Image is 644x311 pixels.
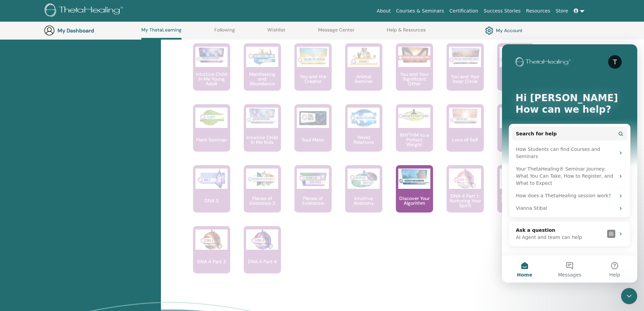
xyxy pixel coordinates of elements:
[202,198,221,203] p: DNA 3
[447,74,484,84] p: You and Your Inner Circle
[246,108,278,124] img: Intuitive Child In Me Kids
[345,196,382,205] p: Intuitive Anatomy
[297,108,329,128] img: Soul Mate
[348,47,380,67] img: Animal Seminar
[193,72,230,86] p: Intuitive Child In Me Young Adult
[447,43,484,104] a: You and Your Inner Circle You and Your Inner Circle
[449,137,481,142] p: Love of Self
[398,108,430,123] img: RHYTHM to a Perfect Weight
[497,74,534,84] p: You and the Earth
[245,259,280,264] p: DNA 4 Part 4
[345,43,382,104] a: Animal Seminar Animal Seminar
[497,135,534,145] p: Disease and Disorder
[449,108,481,124] img: Love of Self
[194,259,229,264] p: DNA 4 Part 3
[348,108,380,128] img: World Relations
[393,5,447,17] a: Courses & Seminars
[500,108,532,128] img: Disease and Disorder
[502,44,637,283] iframe: Intercom live chat
[44,25,55,36] img: generic-user-icon.jpg
[497,165,534,226] a: DNA 4 Part 2: Frequency of Manifesting DNA 4 Part 2: Frequency of Manifesting
[297,47,329,65] img: You and the Creator
[246,169,278,189] img: Planes of Existence 2
[267,27,285,38] a: Wishlist
[447,165,484,226] a: DNA 4 Part 1: Nurturing Your Spirit DNA 4 Part 1: Nurturing Your Spirit
[294,104,332,165] a: Soul Mate Soul Mate
[398,47,430,63] img: You and Your Significant Other
[193,226,230,287] a: DNA 4 Part 3 DNA 4 Part 3
[57,27,125,34] h3: My Dashboard
[246,47,278,67] img: Manifesting and Abundance
[621,288,637,304] iframe: Intercom live chat
[246,229,278,250] img: DNA 4 Part 4
[193,165,230,226] a: DNA 3 DNA 3
[193,137,230,142] p: Plant Seminar
[447,5,481,17] a: Certification
[244,104,281,165] a: Intuitive Child In Me Kids Intuitive Child In Me Kids
[345,104,382,165] a: World Relations World Relations
[447,194,484,208] p: DNA 4 Part 1: Nurturing Your Spirit
[244,226,281,287] a: DNA 4 Part 4 DNA 4 Part 4
[294,196,332,205] p: Planes of Existence
[396,104,433,165] a: RHYTHM to a Perfect Weight RHYTHM to a Perfect Weight
[294,43,332,104] a: You and the Creator You and the Creator
[348,169,380,189] img: Intuitive Anatomy
[396,133,433,147] p: RHYTHM to a Perfect Weight
[299,137,327,142] p: Soul Mate
[195,169,228,189] img: DNA 3
[497,104,534,165] a: Disease and Disorder Disease and Disorder
[345,74,382,84] p: Animal Seminar
[485,25,523,36] a: My Account
[497,43,534,104] a: You and the Earth You and the Earth
[396,72,433,86] p: You and Your Significant Other
[195,47,228,63] img: Intuitive Child In Me Young Adult
[244,135,281,145] p: Intuitive Child In Me Kids
[345,165,382,226] a: Intuitive Anatomy Intuitive Anatomy
[244,196,281,205] p: Planes of Existence 2
[297,169,329,189] img: Planes of Existence
[485,25,493,36] img: cog.svg
[398,169,430,185] img: Discover Your Algorithm
[553,5,571,17] a: Store
[500,47,532,65] img: You and the Earth
[195,229,228,250] img: DNA 4 Part 3
[345,135,382,145] p: World Relations
[396,196,433,205] p: Discover Your Algorithm
[449,169,481,189] img: DNA 4 Part 1: Nurturing Your Spirit
[387,27,426,38] a: Help & Resources
[396,165,433,226] a: Discover Your Algorithm Discover Your Algorithm
[396,43,433,104] a: You and Your Significant Other You and Your Significant Other
[244,43,281,104] a: Manifesting and Abundance Manifesting and Abundance
[318,27,354,38] a: Message Center
[193,43,230,104] a: Intuitive Child In Me Young Adult Intuitive Child In Me Young Adult
[374,5,393,17] a: About
[141,27,182,40] a: My ThetaLearning
[294,165,332,226] a: Planes of Existence Planes of Existence
[481,5,523,17] a: Success Stories
[244,165,281,226] a: Planes of Existence 2 Planes of Existence 2
[214,27,235,38] a: Following
[497,194,534,208] p: DNA 4 Part 2: Frequency of Manifesting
